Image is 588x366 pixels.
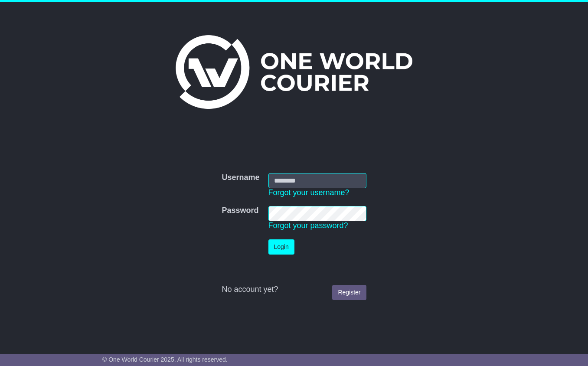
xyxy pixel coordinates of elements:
[222,206,258,216] label: Password
[102,356,228,363] span: © One World Courier 2025. All rights reserved.
[268,221,348,230] a: Forgot your password?
[176,35,412,109] img: One World
[332,285,366,300] a: Register
[268,188,350,197] a: Forgot your username?
[222,173,259,183] label: Username
[222,285,366,294] div: No account yet?
[268,239,294,255] button: Login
